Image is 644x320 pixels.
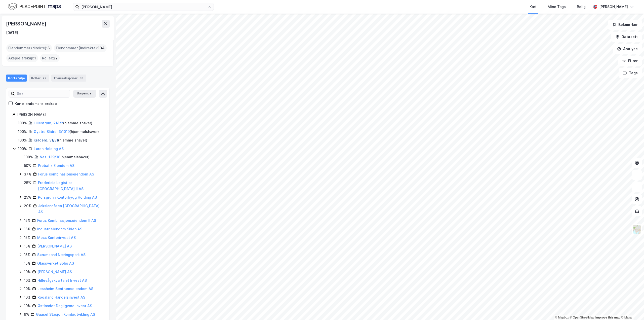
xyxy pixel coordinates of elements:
a: Løren Holding AS [34,147,64,151]
div: 100% [24,154,33,160]
a: Porsgrunn Kontorbygg Holding AS [38,195,97,199]
a: Industrieiendom Skien AS [37,227,82,231]
div: 22 [42,76,47,81]
a: [PERSON_NAME] AS [37,270,72,274]
div: 100% [18,137,27,143]
div: Eiendommer (direkte) : [6,44,52,52]
span: 22 [53,55,58,61]
div: 20% [24,203,31,209]
div: 15% [24,252,30,258]
div: 37% [24,171,31,177]
button: Tags [619,68,642,78]
a: Mapbox [555,316,569,319]
div: [PERSON_NAME] [599,4,628,10]
div: 25% [24,194,31,200]
a: Nes, 139/36 [40,155,60,159]
div: [PERSON_NAME] [6,20,47,28]
a: Jakslandåsen [GEOGRAPHIC_DATA] AS [38,204,100,214]
img: logo.f888ab2527a4732fd821a326f86c7f29.svg [8,2,61,11]
div: 25% [24,180,31,186]
div: ( hjemmelshaver ) [40,154,90,160]
div: [DATE] [6,30,18,36]
a: Kragerø, 31/31 [34,138,58,142]
button: Ekspander [73,90,96,98]
div: 15% [24,260,30,266]
button: Bokmerker [608,20,642,30]
div: Mine Tags [548,4,566,10]
button: Datasett [611,32,642,42]
a: Glassverket Bolig AS [37,261,74,265]
div: Aksjeeierskap : [6,54,38,62]
a: Improve this map [595,316,620,319]
a: Hillevågskvartalet Invest AS [37,278,87,282]
div: Portefølje [6,75,27,82]
a: Gausel Stasjon Kombiutvikling AS [36,312,95,316]
div: Transaksjoner [51,75,86,82]
div: 10% [24,286,31,292]
a: Forus Kombinasjonseiendom AS [38,172,94,176]
a: Rogaland Handelsinvest AS [37,295,85,299]
div: ( hjemmelshaver ) [34,137,87,143]
div: 10% [24,303,31,309]
div: Roller [29,75,49,82]
input: Søk [15,90,70,97]
input: Søk på adresse, matrikkel, gårdeiere, leietakere eller personer [79,3,208,11]
a: Jessheim Sentrumseiendom AS [37,287,93,291]
a: Moss Kontorinvest AS [37,235,76,240]
div: 10% [24,277,31,283]
div: 88 [79,76,84,81]
div: 10% [24,269,31,275]
a: Fredericia Logistics [GEOGRAPHIC_DATA] II AS [38,181,84,191]
div: Eiendommer (Indirekte) : [54,44,107,52]
div: 10% [24,294,31,300]
a: Øystre Slidre, 3/1019 [34,129,70,134]
button: Analyse [613,44,642,54]
div: Roller : [40,54,60,62]
a: Lillestrøm, 214/2 [34,121,63,125]
div: 15% [24,235,30,241]
span: 3 [47,45,50,51]
div: 50% [24,163,31,169]
div: 15% [24,218,30,224]
img: Z [632,225,642,234]
a: Østlandet Dagligvare Invest AS [37,304,92,308]
a: [PERSON_NAME] AS [37,244,72,248]
div: Kun eiendoms-eierskap [15,101,57,107]
span: 134 [98,45,105,51]
span: 1 [34,55,36,61]
iframe: Chat Widget [619,296,644,320]
div: Kart [530,4,537,10]
div: Bolig [577,4,586,10]
div: 9% [24,311,29,317]
div: [PERSON_NAME] [17,112,103,118]
div: 100% [18,146,27,152]
a: OpenStreetMap [570,316,594,319]
a: Probatix Eiendom AS [38,163,74,168]
div: 100% [18,129,27,135]
div: 15% [24,226,30,232]
div: ( hjemmelshaver ) [34,129,99,135]
a: Forus Kombinasjonseiendom II AS [37,218,96,223]
div: 15% [24,243,30,249]
div: ( hjemmelshaver ) [34,120,92,126]
a: Sørumsand Næringspark AS [37,253,86,257]
button: Filter [618,56,642,66]
div: 100% [18,120,27,126]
